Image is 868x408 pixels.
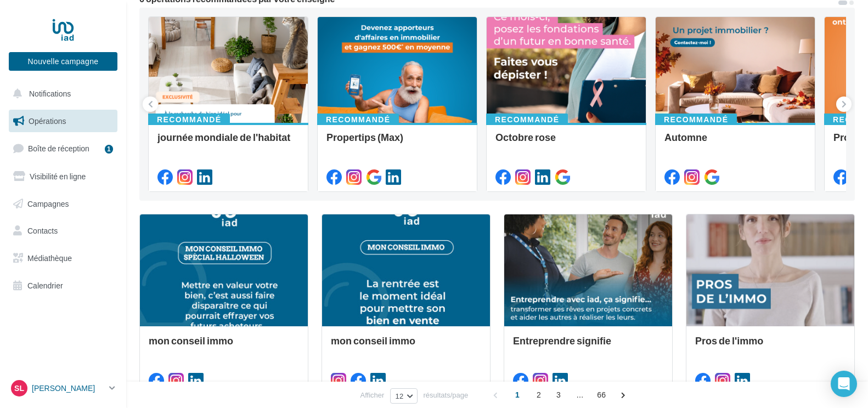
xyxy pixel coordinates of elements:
[495,132,637,154] div: Octobre rose
[360,390,385,400] span: Afficher
[424,390,469,400] span: résultats/page
[148,114,230,126] div: Recommandé
[593,386,610,404] span: 66
[390,388,417,404] button: 12
[331,335,481,357] div: mon conseil immo
[831,371,857,397] div: Open Intercom Messenger
[7,219,120,242] a: Contacts
[7,247,120,270] a: Médiathèque
[7,137,120,160] a: Boîte de réception1
[486,114,568,126] div: Recommandé
[326,132,468,154] div: Propertips (Max)
[32,383,105,394] p: [PERSON_NAME]
[27,253,72,263] span: Médiathèque
[695,335,846,357] div: Pros de l'immo
[509,386,526,404] span: 1
[530,386,548,404] span: 2
[9,52,117,71] button: Nouvelle campagne
[27,226,58,235] span: Contacts
[157,132,299,154] div: journée mondiale de l'habitat
[513,335,663,357] div: Entreprendre signifie
[317,114,399,126] div: Recommandé
[9,378,117,399] a: SL [PERSON_NAME]
[29,116,66,126] span: Opérations
[664,132,806,154] div: Automne
[655,114,737,126] div: Recommandé
[571,386,589,404] span: ...
[105,145,113,154] div: 1
[29,89,71,98] span: Notifications
[14,383,24,394] span: SL
[27,281,63,290] span: Calendrier
[28,144,89,153] span: Boîte de réception
[7,192,120,216] a: Campagnes
[149,335,299,357] div: mon conseil immo
[30,172,86,181] span: Visibilité en ligne
[7,82,115,105] button: Notifications
[550,386,567,404] span: 3
[7,274,120,297] a: Calendrier
[27,199,69,208] span: Campagnes
[7,110,120,133] a: Opérations
[7,165,120,188] a: Visibilité en ligne
[395,392,403,400] span: 12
